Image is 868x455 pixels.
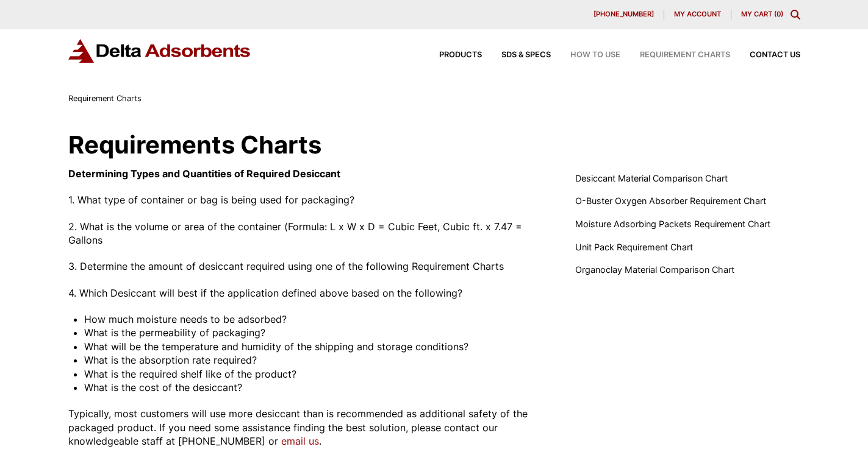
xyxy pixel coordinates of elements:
a: Products [420,51,482,59]
a: Contact Us [730,51,800,59]
span: Contact Us [750,51,800,59]
a: How to Use [551,51,620,59]
p: 1. What type of container or bag is being used for packaging? [68,193,547,206]
a: O-Buster Oxygen Absorber Requirement Chart [575,194,766,208]
h1: Requirements Charts [68,133,800,157]
span: Requirement Charts [640,51,730,59]
p: 3. Determine the amount of desiccant required using one of the following Requirement Charts [68,259,547,273]
li: How much moisture needs to be adsorbed? [84,312,546,326]
a: Requirement Charts [620,51,730,59]
p: 4. Which Desiccant will best if the application defined above based on the following? [68,286,547,300]
span: [PHONE_NUMBER] [594,11,654,18]
span: 0 [777,10,781,18]
a: Desiccant Material Comparison Chart [575,172,728,185]
p: 2. What is the volume or area of the container (Formula: L x W x D = Cubic Feet, Cubic ft. x 7.47... [68,220,547,247]
a: Moisture Adsorbing Packets Requirement Chart [575,217,770,231]
span: Products [439,51,482,59]
a: My account [664,10,731,19]
p: Typically, most customers will use more desiccant than is recommended as additional safety of the... [68,407,547,448]
li: What is the required shelf like of the product? [84,367,546,381]
a: [PHONE_NUMBER] [584,10,664,19]
li: What will be the temperature and humidity of the shipping and storage conditions? [84,340,546,353]
li: What is the absorption rate required? [84,353,546,367]
span: SDS & SPECS [501,51,551,59]
img: Delta Adsorbents [68,39,251,63]
div: Toggle Modal Content [791,10,800,19]
a: SDS & SPECS [482,51,551,59]
strong: Determining Types and Quantities of Required Desiccant [68,168,340,180]
li: What is the cost of the desiccant? [84,381,546,394]
a: Organoclay Material Comparison Chart [575,263,734,277]
li: What is the permeability of packaging? [84,326,546,339]
span: Requirement Charts [68,94,142,103]
a: Unit Pack Requirement Chart [575,241,693,254]
span: How to Use [570,51,620,59]
a: My Cart (0) [741,10,783,18]
a: email us [281,435,319,447]
span: My account [674,11,721,18]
